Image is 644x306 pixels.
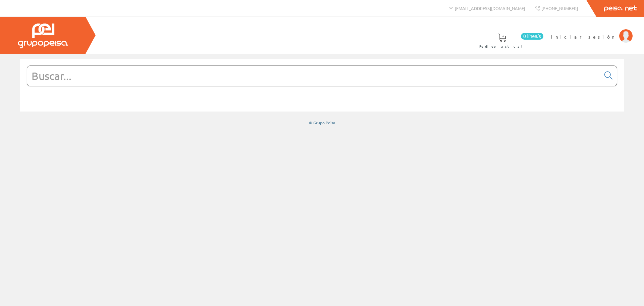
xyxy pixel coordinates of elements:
[20,120,624,126] div: © Grupo Peisa
[521,33,543,40] span: 0 línea/s
[551,33,616,40] span: Iniciar sesión
[541,5,578,11] span: [PHONE_NUMBER]
[551,28,633,34] a: Iniciar sesión
[27,66,600,86] input: Buscar...
[455,5,525,11] span: [EMAIL_ADDRESS][DOMAIN_NAME]
[18,24,68,48] img: Grupo Peisa
[479,43,525,50] span: Pedido actual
